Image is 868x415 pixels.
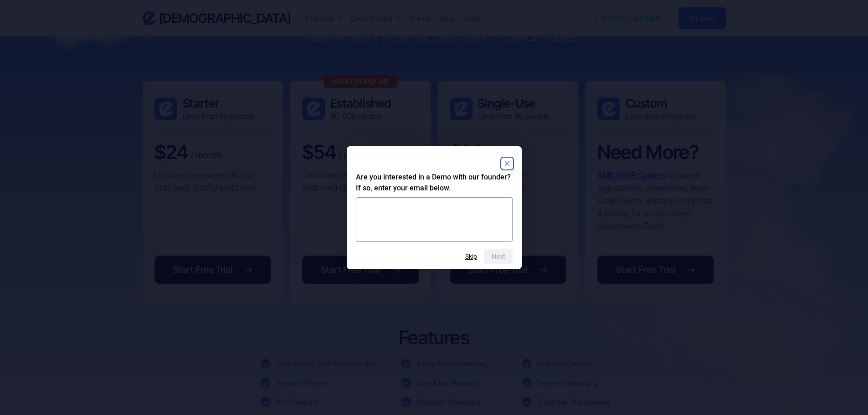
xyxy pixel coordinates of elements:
[356,197,513,242] textarea: Are you interested in a Demo with our founder? If so, enter your email below.
[356,172,513,194] h2: Are you interested in a Demo with our founder? If so, enter your email below.
[347,146,522,269] dialog: Are you interested in a Demo with our founder? If so, enter your email below.
[502,158,513,169] button: Close
[484,249,513,264] button: Next question
[465,253,477,260] button: Skip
